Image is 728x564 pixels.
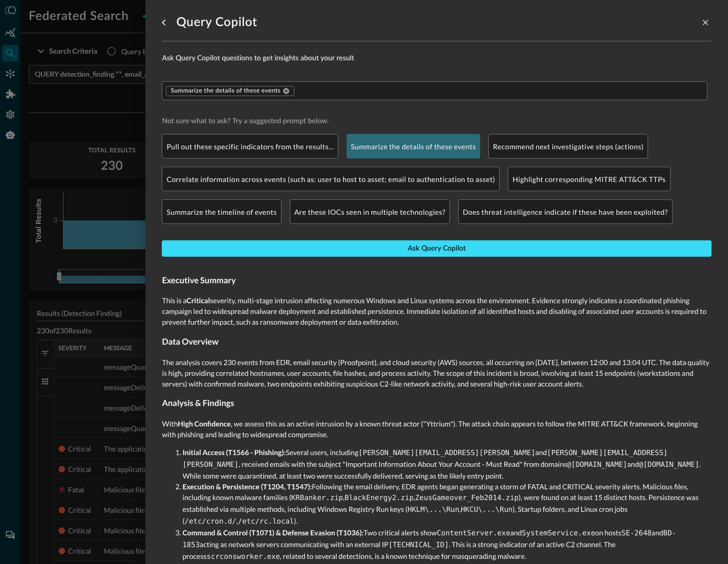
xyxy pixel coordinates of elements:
p: Summarize the details of these events [351,141,476,152]
code: HKLM\...\Run [408,506,459,514]
code: HKCU\...\Run [461,506,512,514]
strong: Executive Summary [162,276,235,285]
p: Does threat intelligence indicate if these have been exploited? [463,207,668,217]
strong: Critical [186,296,210,305]
code: KRBanker.zip [291,494,343,502]
p: Highlight corresponding MITRE ATT&CK TTPs [512,174,666,185]
h1: Query Copilot [176,14,257,31]
code: scrconsworker.exe [207,553,280,561]
p: Recommend next investigative steps (actions) [493,141,644,152]
code: ContentServer.exe [437,529,510,537]
span: Ask Query Copilot questions to get insights about your result [162,54,712,65]
p: Are these IOCs seen in multiple technologies? [294,207,445,217]
button: close-drawer [699,16,712,29]
div: Summarize the timeline of events [162,199,281,224]
div: Summarize the details of these events [166,86,294,96]
code: /etc/rc.local [238,517,294,526]
code: BlackEnergy2.zip [345,494,414,502]
p: Pull out these specific indicators from the results… [166,141,334,152]
code: @[DOMAIN_NAME] [639,461,699,469]
div: Are these IOCs seen in multiple technologies? [290,199,450,224]
code: ZeusGameover_Feb2014.zip [415,494,519,502]
div: Highlight corresponding MITRE ATT&CK TTPs [508,167,670,191]
div: Correlate information across events (such as: user to host to asset; email to authentication to a... [162,167,500,191]
code: @[DOMAIN_NAME] [567,461,627,469]
p: The analysis covers 230 events from EDR, email security (Proofpoint), and cloud security (AWS) so... [162,357,712,389]
code: SystemService.exe [522,529,595,537]
p: With , we assess this as an active intrusion by a known threat actor ("Yttrium"). The attack chai... [162,418,712,440]
li: Several users, including and , received emails with the subject "Important Information About Your... [182,447,712,481]
div: Ask Query Copilot [408,242,465,255]
p: Summarize the timeline of events [166,207,276,217]
li: Following the email delivery, EDR agents began generating a storm of FATAL and CRITICAL severity ... [182,481,712,527]
p: Correlate information across events (such as: user to host to asset; email to authentication to a... [166,174,495,185]
code: /etc/cron.d/ [185,517,237,526]
code: [TECHNICAL_ID] [389,541,449,549]
button: go back [156,14,172,31]
strong: Execution & Persistence (T1204, T1547): [182,482,312,491]
strong: Analysis & Findings [162,398,234,408]
span: Summarize the details of these events [170,87,281,95]
div: Pull out these specific indicators from the results… [162,134,338,159]
code: [PERSON_NAME][EMAIL_ADDRESS][PERSON_NAME] [358,449,536,457]
p: This is a severity, multi-stage intrusion affecting numerous Windows and Linux systems across the... [162,295,712,327]
button: Ask Query Copilot [162,240,712,257]
li: Two critical alerts show and on hosts and acting as network servers communicating with an externa... [182,527,712,562]
code: SE-2648 [622,529,652,537]
div: Does threat intelligence indicate if these have been exploited? [458,199,673,224]
strong: Command & Control (T1071) & Defense Evasion (T1036): [182,528,363,537]
div: Summarize the details of these events [347,134,480,159]
div: Recommend next investigative steps (actions) [488,134,649,159]
strong: Initial Access (T1566 - Phishing): [182,448,286,457]
strong: Data Overview [162,337,219,347]
strong: High Confidence [178,419,231,428]
span: Not sure what to ask? Try a suggested prompt below. [162,117,712,126]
